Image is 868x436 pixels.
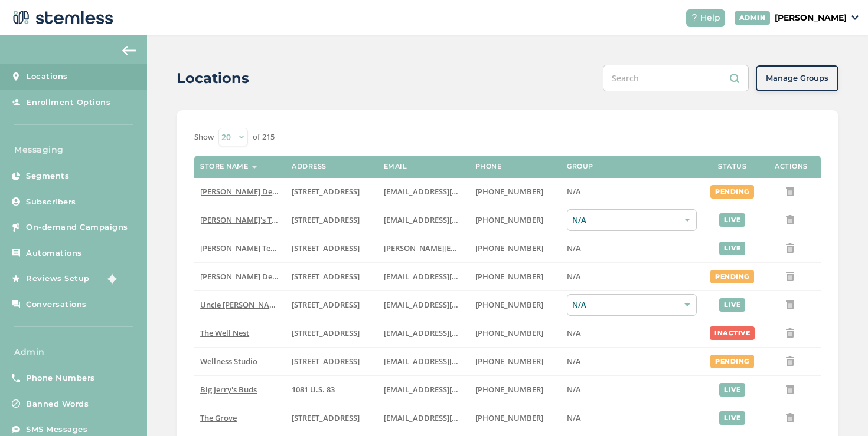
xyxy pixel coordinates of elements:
[26,372,95,384] span: Phone Numbers
[475,163,502,170] label: Phone
[384,356,464,366] label: vmrobins@gmail.com
[719,383,745,397] div: live
[200,187,280,197] label: Hazel Delivery
[200,328,249,338] span: The Well Nest
[475,272,555,282] label: (818) 561-0790
[292,187,371,197] label: 17523 Ventura Boulevard
[700,12,720,24] span: Help
[567,272,697,282] label: N/A
[26,170,69,182] span: Segments
[735,11,771,25] div: ADMIN
[567,163,593,170] label: Group
[200,412,237,423] span: The Grove
[26,97,110,108] span: Enrollment Options
[9,6,113,29] img: logo-dark-0685b13c.svg
[99,267,122,290] img: glitter-stars-b7820f95.gif
[253,131,275,143] label: of 215
[200,186,293,197] span: [PERSON_NAME] Delivery
[384,412,513,423] span: [EMAIL_ADDRESS][DOMAIN_NAME]
[567,385,697,395] label: N/A
[26,398,89,410] span: Banned Words
[718,163,746,170] label: Status
[475,300,555,310] label: (907) 330-7833
[475,384,543,395] span: [PHONE_NUMBER]
[756,65,838,91] button: Manage Groups
[292,186,360,197] span: [STREET_ADDRESS]
[567,243,697,253] label: N/A
[384,413,464,423] label: dexter@thegroveca.com
[292,413,371,423] label: 8155 Center Street
[292,214,360,225] span: [STREET_ADDRESS]
[200,384,257,395] span: Big Jerry's Buds
[603,65,749,91] input: Search
[292,412,360,423] span: [STREET_ADDRESS]
[384,356,513,366] span: [EMAIL_ADDRESS][DOMAIN_NAME]
[719,242,745,255] div: live
[475,187,555,197] label: (818) 561-0790
[200,413,280,423] label: The Grove
[384,243,573,253] span: [PERSON_NAME][EMAIL_ADDRESS][DOMAIN_NAME]
[475,328,543,338] span: [PHONE_NUMBER]
[384,215,464,225] label: brianashen@gmail.com
[26,196,76,208] span: Subscribers
[475,215,555,225] label: (503) 804-9208
[292,299,360,310] span: [STREET_ADDRESS]
[384,163,407,170] label: Email
[200,356,257,366] span: Wellness Studio
[292,384,335,395] span: 1081 U.S. 83
[691,14,698,21] img: icon-help-white-03924b79.svg
[475,299,543,310] span: [PHONE_NUMBER]
[384,328,513,338] span: [EMAIL_ADDRESS][DOMAIN_NAME]
[292,356,371,366] label: 123 Main Street
[710,326,755,340] div: inactive
[26,273,90,285] span: Reviews Setup
[200,385,280,395] label: Big Jerry's Buds
[475,356,543,366] span: [PHONE_NUMBER]
[384,243,464,253] label: swapnil@stemless.co
[766,72,828,84] span: Manage Groups
[292,215,371,225] label: 123 East Main Street
[200,300,280,310] label: Uncle Herb’s King Circle
[200,243,298,253] span: [PERSON_NAME] Test store
[200,328,280,338] label: The Well Nest
[200,272,280,282] label: Hazel Delivery 4
[567,328,697,338] label: N/A
[292,385,371,395] label: 1081 U.S. 83
[384,272,464,282] label: arman91488@gmail.com
[292,163,327,170] label: Address
[762,156,821,178] th: Actions
[719,298,745,312] div: live
[809,379,868,436] iframe: Chat Widget
[775,12,847,24] p: [PERSON_NAME]
[384,214,513,225] span: [EMAIL_ADDRESS][DOMAIN_NAME]
[200,243,280,253] label: Swapnil Test store
[719,411,745,425] div: live
[475,271,543,282] span: [PHONE_NUMBER]
[567,187,697,197] label: N/A
[200,214,304,225] span: [PERSON_NAME]'s Test Store
[384,299,513,310] span: [EMAIL_ADDRESS][DOMAIN_NAME]
[710,270,754,283] div: pending
[292,356,360,366] span: [STREET_ADDRESS]
[567,209,697,231] div: N/A
[384,186,513,197] span: [EMAIL_ADDRESS][DOMAIN_NAME]
[292,243,360,253] span: [STREET_ADDRESS]
[200,299,328,310] span: Uncle [PERSON_NAME]’s King Circle
[292,272,371,282] label: 17523 Ventura Boulevard
[384,271,513,282] span: [EMAIL_ADDRESS][DOMAIN_NAME]
[26,222,128,233] span: On-demand Campaigns
[710,355,754,368] div: pending
[26,247,82,259] span: Automations
[475,328,555,338] label: (269) 929-8463
[200,163,248,170] label: Store name
[384,300,464,310] label: christian@uncleherbsak.com
[122,46,136,55] img: icon-arrow-back-accent-c549486e.svg
[475,243,555,253] label: (503) 332-4545
[26,299,87,311] span: Conversations
[292,243,371,253] label: 5241 Center Boulevard
[384,385,464,395] label: info@bigjerrysbuds.com
[200,215,280,225] label: Brian's Test Store
[567,294,697,316] div: N/A
[384,187,464,197] label: arman91488@gmail.com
